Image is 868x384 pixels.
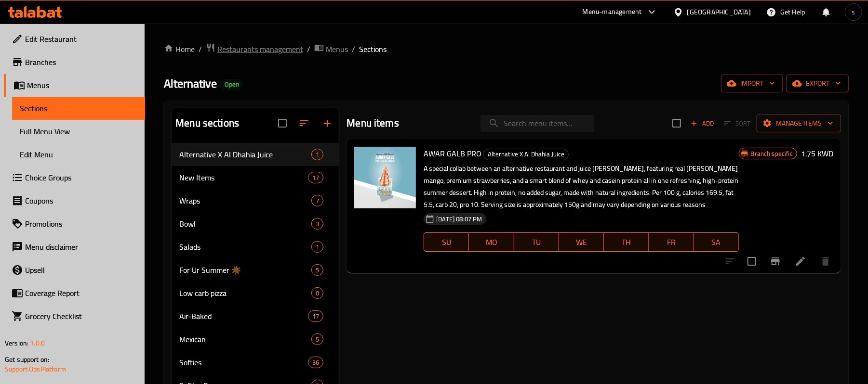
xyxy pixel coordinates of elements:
[179,218,311,230] div: Bowl
[721,75,783,92] button: import
[473,235,510,249] span: MO
[12,120,145,143] a: Full Menu View
[221,79,243,90] div: Open
[25,241,137,253] span: Menu disclaimer
[172,212,339,235] div: Bowl3
[559,232,604,252] button: WE
[314,43,348,55] a: Menus
[814,250,837,273] button: delete
[308,357,323,368] div: items
[25,56,137,68] span: Branches
[308,358,323,367] span: 36
[764,250,787,273] button: Branch-specific-item
[25,310,137,322] span: Grocery Checklist
[179,241,311,253] span: Salads
[164,73,217,94] span: Alternative
[25,264,137,276] span: Upsell
[172,166,339,189] div: New Items17
[718,116,757,131] span: Select section first
[4,258,145,282] a: Upsell
[4,74,145,97] a: Menus
[687,116,718,131] button: Add
[4,235,145,258] a: Menu disclaimer
[308,173,323,182] span: 17
[217,43,303,55] span: Restaurants management
[172,143,339,166] div: Alternative X Al Dhahia Juice1
[787,75,849,92] button: export
[794,77,841,90] span: export
[649,232,694,252] button: FR
[469,232,514,252] button: MO
[424,232,469,252] button: SU
[687,116,718,131] span: Add item
[179,310,308,322] span: Air-Baked
[30,337,45,349] span: 1.0.0
[179,172,308,183] span: New Items
[12,97,145,120] a: Sections
[698,235,735,249] span: SA
[179,195,311,206] div: Wraps
[20,149,137,160] span: Edit Menu
[312,243,323,252] span: 1
[583,6,642,18] div: Menu-management
[179,287,311,299] div: Low carb pizza
[424,163,738,211] p: A special collab between an alternative restaurant and juice [PERSON_NAME], featuring real [PERSO...
[604,232,649,252] button: TH
[689,118,715,129] span: Add
[764,117,833,129] span: Manage items
[687,7,751,17] div: [GEOGRAPHIC_DATA]
[667,113,687,133] span: Select section
[25,195,137,206] span: Coupons
[179,149,311,160] span: Alternative X Al Dhahia Juice
[179,264,311,276] div: For Ur Summer ☀️
[653,235,690,249] span: FR
[164,43,195,55] a: Home
[428,235,465,249] span: SU
[312,150,323,159] span: 1
[27,79,137,91] span: Menus
[293,112,316,135] span: Sort sections
[312,196,323,205] span: 7
[347,116,399,130] h2: Menu items
[312,335,323,344] span: 5
[483,149,569,160] div: Alternative X Al Dhahia Juice
[424,146,481,161] span: AWAR GALB PRO
[326,43,348,55] span: Menus
[221,80,243,89] span: Open
[432,215,486,224] span: [DATE] 08:07 PM
[172,235,339,258] div: Salads1
[307,43,310,55] li: /
[311,264,323,276] div: items
[172,328,339,351] div: Mexican5
[5,363,66,375] a: Support.OpsPlatform
[4,212,145,235] a: Promotions
[354,147,416,208] img: AWAR GALB PRO
[311,195,323,206] div: items
[164,43,849,55] nav: breadcrumb
[311,218,323,230] div: items
[179,357,308,368] span: Softies
[179,333,311,345] span: Mexican
[4,305,145,328] a: Grocery Checklist
[311,287,323,299] div: items
[518,235,555,249] span: TU
[316,112,339,135] button: Add section
[172,258,339,282] div: For Ur Summer ☀️5
[308,312,323,321] span: 17
[742,251,762,271] span: Select to update
[312,289,323,298] span: 0
[852,7,855,17] span: s
[25,287,137,299] span: Coverage Report
[308,172,323,183] div: items
[795,256,806,267] a: Edit menu item
[514,232,559,252] button: TU
[484,149,568,160] span: Alternative X Al Dhahia Juice
[4,189,145,212] a: Coupons
[5,337,28,349] span: Version:
[4,166,145,189] a: Choice Groups
[175,116,239,130] h2: Menu sections
[352,43,355,55] li: /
